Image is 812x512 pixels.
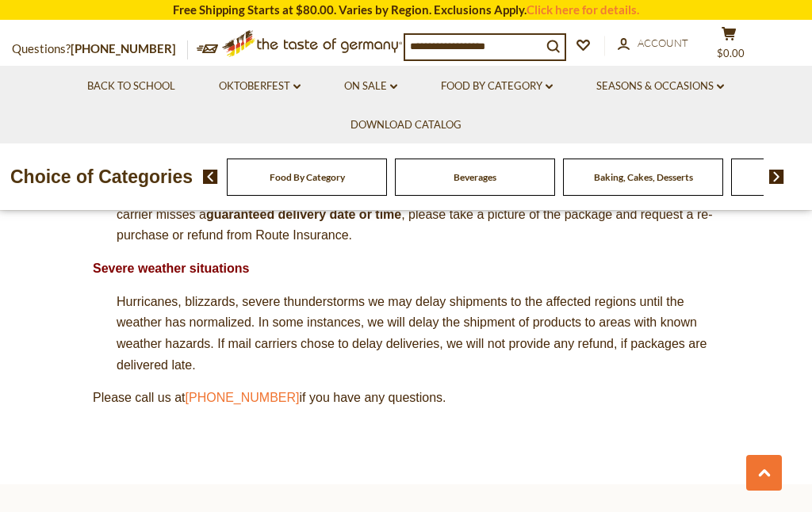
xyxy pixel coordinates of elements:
a: Oktoberfest [219,78,301,95]
a: Beverages [454,171,496,183]
span: Please call us at if you have any questions. [93,391,446,404]
a: [PHONE_NUMBER] [186,391,300,404]
a: Baking, Cakes, Desserts [594,171,693,183]
img: previous arrow [203,170,218,184]
a: On Sale [344,78,397,95]
span: Account [638,36,688,49]
p: Questions? [12,39,188,59]
strong: guaranteed delivery date or time [206,208,401,221]
a: Click here for details. [527,2,639,17]
a: Back to School [87,78,175,95]
button: $0.00 [705,26,753,66]
strong: Severe weather situations [93,262,249,275]
a: Food By Category [270,171,345,183]
img: next arrow [769,170,784,184]
span: $0.00 [717,47,745,59]
a: Download Catalog [350,117,462,134]
a: Seasons & Occasions [596,78,724,95]
a: Account [618,35,688,52]
a: Food By Category [441,78,553,95]
span: Hurricanes, blizzards, severe thunderstorms we may delay shipments to the affected regions until ... [117,295,707,372]
a: [PHONE_NUMBER] [71,41,176,55]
